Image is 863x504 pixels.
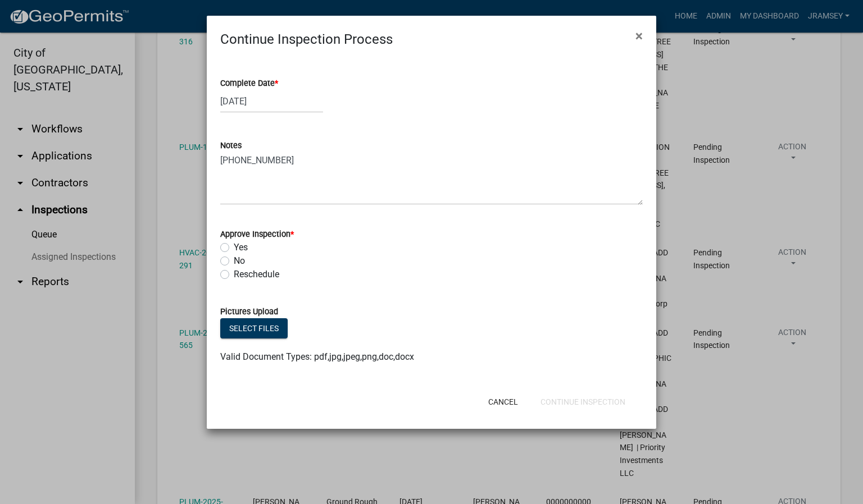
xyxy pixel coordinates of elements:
[626,20,652,52] button: Close
[234,241,248,254] label: Yes
[220,231,294,239] label: Approve Inspection
[220,351,414,362] span: Valid Document Types: pdf,jpg,jpeg,png,doc,docx
[220,29,393,49] h4: Continue Inspection Process
[479,392,527,412] button: Cancel
[220,318,288,338] button: Select files
[220,142,242,150] label: Notes
[220,308,278,316] label: Pictures Upload
[234,254,245,268] label: No
[220,80,278,88] label: Complete Date
[220,90,323,113] input: mm/dd/yyyy
[635,28,643,44] span: ×
[532,392,634,412] button: Continue Inspection
[234,268,279,281] label: Reschedule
